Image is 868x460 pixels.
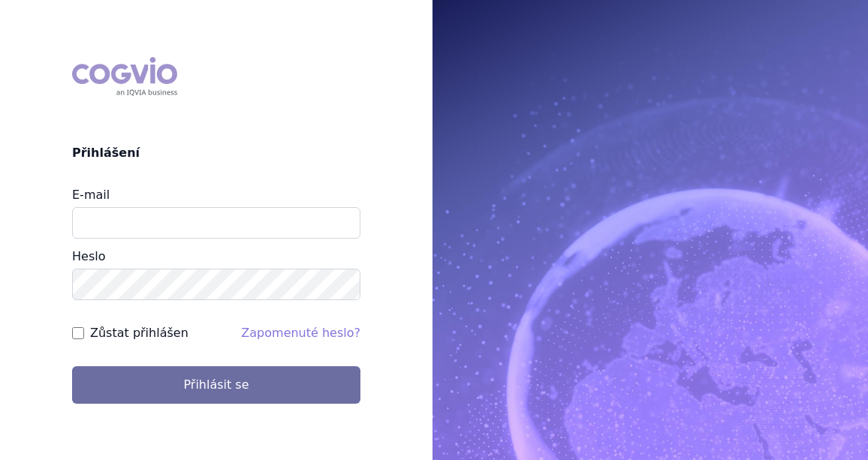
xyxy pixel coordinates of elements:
h2: Přihlášení [72,144,360,162]
a: Zapomenuté heslo? [241,326,360,340]
label: E-mail [72,188,110,202]
button: Přihlásit se [72,366,360,404]
label: Zůstat přihlášen [90,324,188,342]
label: Heslo [72,249,105,263]
div: COGVIO [72,57,177,96]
